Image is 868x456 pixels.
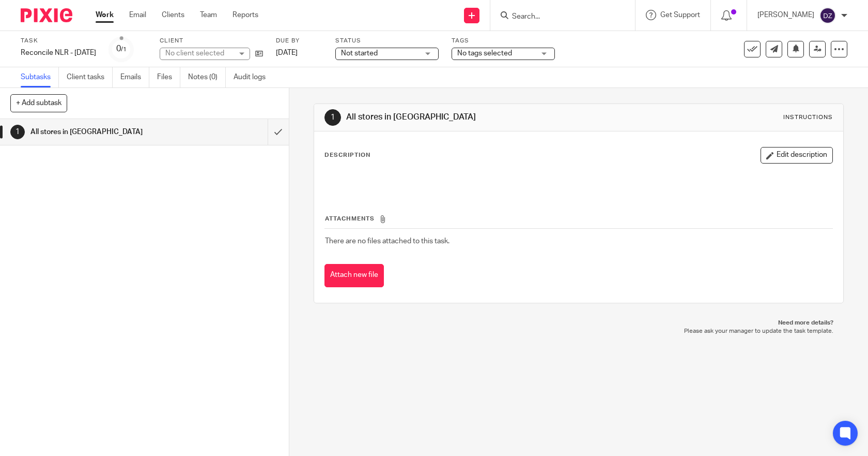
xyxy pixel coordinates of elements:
[324,319,834,327] p: Need more details?
[96,10,114,20] a: Work
[121,47,127,52] small: /1
[157,67,180,87] a: Files
[757,10,814,20] p: [PERSON_NAME]
[783,113,833,122] div: Instructions
[660,11,700,19] span: Get Support
[324,151,370,159] p: Description
[10,94,67,112] button: + Add subtask
[67,67,113,87] a: Client tasks
[21,67,59,87] a: Subtasks
[188,67,226,87] a: Notes (0)
[324,327,834,335] p: Please ask your manager to update the task template.
[452,37,555,45] label: Tags
[30,124,182,140] h1: All stores in [GEOGRAPHIC_DATA]
[162,10,184,20] a: Clients
[234,67,273,87] a: Audit logs
[21,37,96,45] label: Task
[324,264,384,287] button: Attach new file
[21,48,96,58] div: Reconcile NLR - Friday
[116,43,127,55] div: 0
[325,238,450,245] span: There are no files attached to this task.
[276,49,298,56] span: [DATE]
[457,50,512,57] span: No tags selected
[346,112,600,123] h1: All stores in [GEOGRAPHIC_DATA]
[165,48,233,58] div: No client selected
[761,147,833,164] button: Edit description
[10,125,25,139] div: 1
[335,37,439,45] label: Status
[160,37,263,45] label: Client
[819,7,836,24] img: svg%3E
[341,50,378,57] span: Not started
[21,8,72,22] img: Pixie
[511,12,604,22] input: Search
[233,10,258,20] a: Reports
[129,10,146,20] a: Email
[200,10,217,20] a: Team
[120,67,149,87] a: Emails
[21,48,96,58] div: Reconcile NLR - [DATE]
[276,37,322,45] label: Due by
[325,216,375,222] span: Attachments
[324,109,341,126] div: 1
